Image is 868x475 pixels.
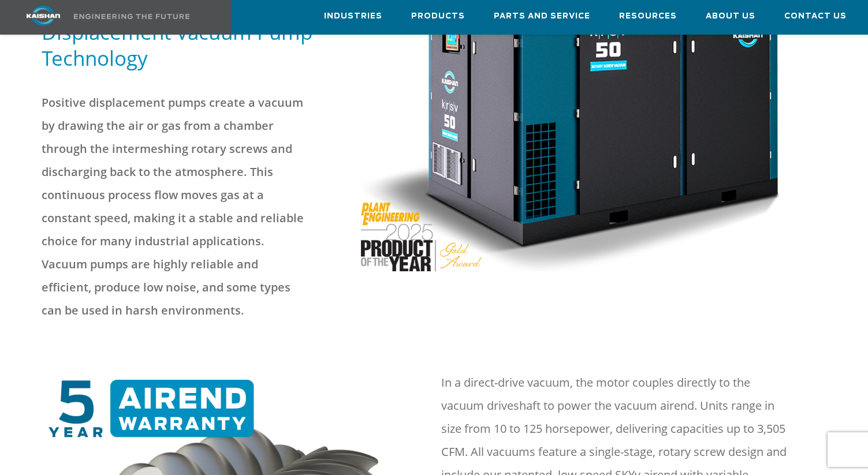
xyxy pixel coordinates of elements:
[74,14,189,19] img: Engineering the future
[619,10,677,23] span: Resources
[324,10,382,23] span: Industries
[411,10,465,23] span: Products
[411,1,465,32] a: Products
[619,1,677,32] a: Resources
[324,1,382,32] a: Industries
[42,91,308,322] p: Positive displacement pumps create a vacuum by drawing the air or gas from a chamber through the ...
[784,1,847,32] a: Contact Us
[494,1,590,32] a: Parts and Service
[494,10,590,23] span: Parts and Service
[706,1,755,32] a: About Us
[784,10,847,23] span: Contact Us
[706,10,755,23] span: About Us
